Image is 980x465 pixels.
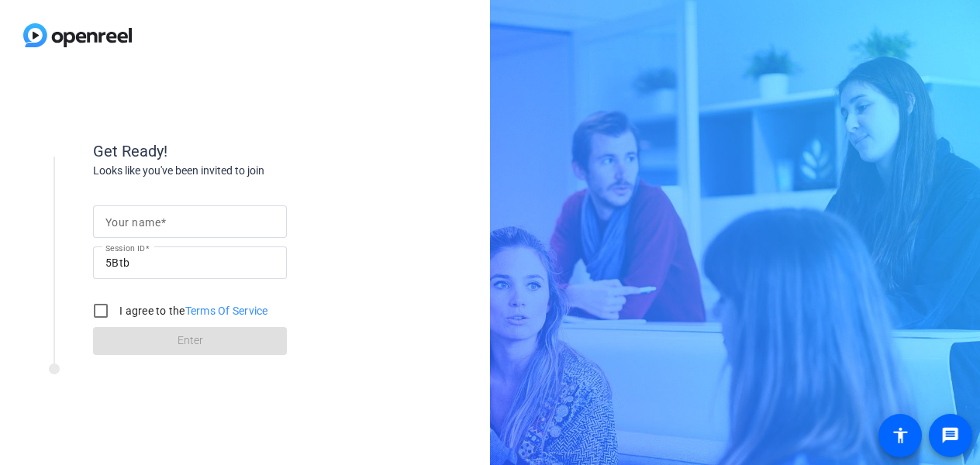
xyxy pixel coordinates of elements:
[116,303,268,319] label: I agree to the
[185,305,268,317] a: Terms Of Service
[93,163,403,179] div: Looks like you've been invited to join
[93,139,403,163] div: Get Ready!
[941,426,960,445] mat-icon: message
[891,426,909,445] mat-icon: accessibility
[105,216,160,229] mat-label: Your name
[105,243,145,253] mat-label: Session ID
